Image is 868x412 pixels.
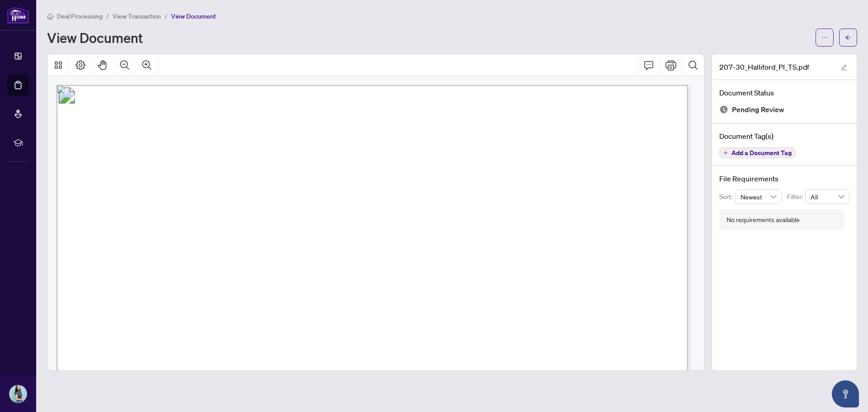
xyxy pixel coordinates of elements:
[9,385,27,403] img: Profile Icon
[787,192,805,202] p: Filter:
[57,12,103,20] span: Deal Processing
[732,104,784,116] span: Pending Review
[821,34,828,41] span: ellipsis
[741,190,777,204] span: Newest
[47,30,143,45] h1: View Document
[106,11,109,21] li: /
[841,64,847,71] span: edit
[811,190,844,204] span: All
[719,147,796,158] button: Add a Document Tag
[719,105,728,114] img: Document Status
[719,131,849,142] h4: Document Tag(s)
[171,12,216,20] span: View Document
[47,13,53,19] span: home
[719,87,849,98] h4: Document Status
[731,150,792,156] span: Add a Document Tag
[719,62,809,72] span: 207-30_Halliford_Pl_TS.pdf
[113,12,161,20] span: View Transaction
[845,34,851,41] span: arrow-left
[719,173,849,184] h4: File Requirements
[723,151,728,155] span: plus
[719,192,735,202] p: Sort:
[726,215,800,225] div: No requirements available
[7,7,29,24] img: logo
[832,380,859,407] button: Open asap
[165,11,167,21] li: /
